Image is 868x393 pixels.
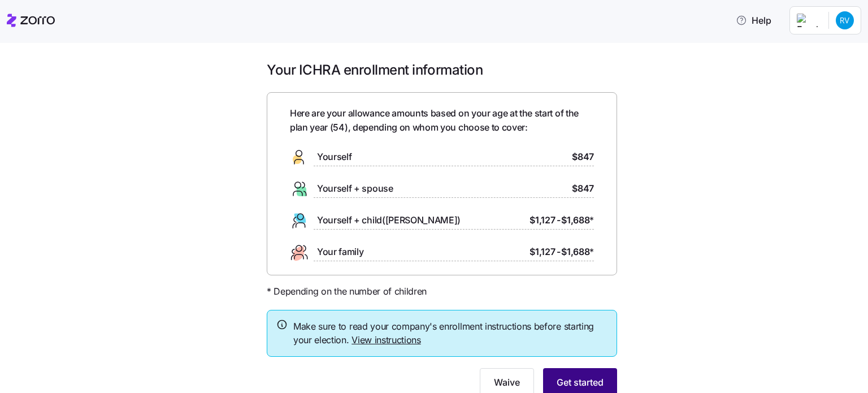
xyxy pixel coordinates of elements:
img: Employer logo [797,14,819,27]
span: * Depending on the number of children [267,284,427,299]
span: $1,127 [530,213,555,227]
span: $1,688 [561,245,594,259]
a: View instructions [351,334,421,346]
span: Yourself [317,150,351,164]
span: Here are your allowance amounts based on your age at the start of the plan year ( 54 ), depending... [290,106,594,135]
span: Get started [557,375,604,389]
span: Make sure to read your company's enrollment instructions before starting your election. [293,319,607,348]
span: $847 [572,150,594,164]
span: - [557,245,561,259]
button: Help [727,9,780,32]
span: Yourself + spouse [317,182,393,196]
img: f83044669e01dac7a193440359ef9d46 [836,11,854,29]
span: - [557,213,561,227]
span: Help [736,14,771,27]
span: $847 [572,182,594,196]
h1: Your ICHRA enrollment information [267,61,617,79]
span: Waive [494,375,520,389]
span: $1,127 [530,245,555,259]
span: Your family [317,245,363,259]
span: Yourself + child([PERSON_NAME]) [317,213,461,227]
span: $1,688 [561,213,594,227]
